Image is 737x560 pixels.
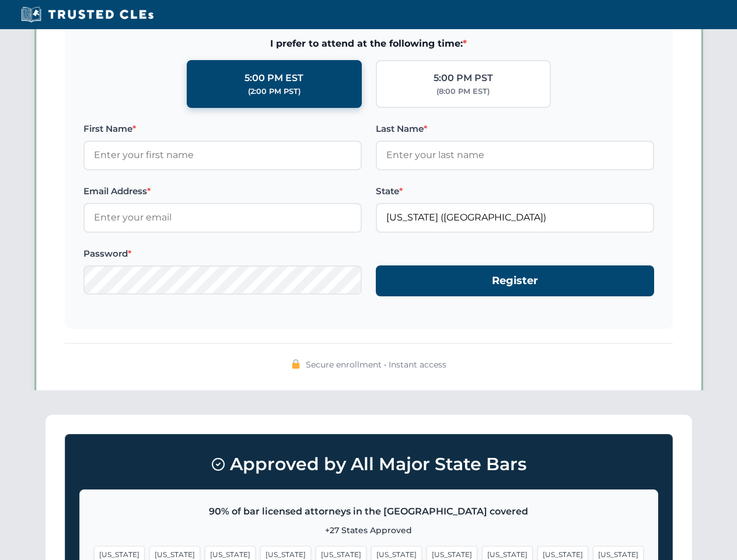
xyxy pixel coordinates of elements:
[291,359,301,369] img: 🔒
[18,6,157,23] img: Trusted CLEs
[83,203,362,232] input: Enter your email
[376,141,654,170] input: Enter your last name
[376,203,654,232] input: Florida (FL)
[83,36,654,51] span: I prefer to attend at the following time:
[376,184,654,198] label: State
[83,141,362,170] input: Enter your first name
[94,524,644,537] p: +27 States Approved
[248,86,301,97] div: (2:00 PM PST)
[376,265,654,296] button: Register
[94,504,644,519] p: 90% of bar licensed attorneys in the [GEOGRAPHIC_DATA] covered
[83,122,362,136] label: First Name
[244,71,303,86] div: 5:00 PM EST
[434,71,493,86] div: 5:00 PM PST
[436,86,490,97] div: (8:00 PM EST)
[306,358,446,371] span: Secure enrollment • Instant access
[83,247,362,261] label: Password
[79,449,658,480] h3: Approved by All Major State Bars
[376,122,654,136] label: Last Name
[83,184,362,198] label: Email Address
